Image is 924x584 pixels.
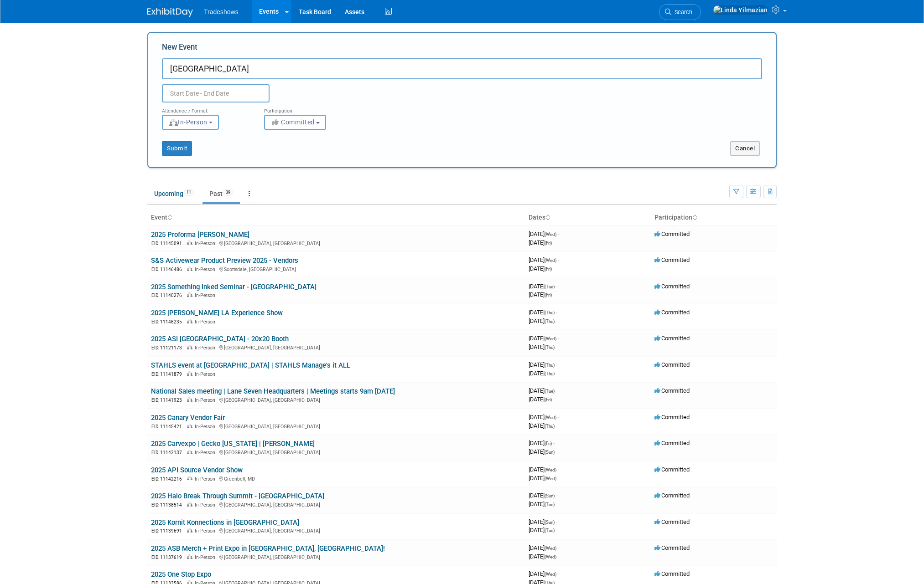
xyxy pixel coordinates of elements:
[556,387,557,394] span: -
[529,239,552,246] span: [DATE]
[545,554,556,559] span: (Wed)
[545,528,555,533] span: (Tue)
[151,343,521,351] div: [GEOGRAPHIC_DATA], [GEOGRAPHIC_DATA]
[151,372,186,377] span: EID: 11141879
[151,361,350,369] a: STAHLS event at [GEOGRAPHIC_DATA] | STAHLS Manage's it ALL
[151,492,324,500] a: 2025 Halo Break Through Summit - [GEOGRAPHIC_DATA]
[151,527,521,534] div: [GEOGRAPHIC_DATA], [GEOGRAPHIC_DATA]
[529,475,556,482] span: [DATE]
[187,502,192,507] img: In-Person Event
[151,265,521,273] div: Scottsdale, [GEOGRAPHIC_DATA]
[151,414,225,422] a: 2025 Canary Vendor Fair
[151,239,521,247] div: [GEOGRAPHIC_DATA], [GEOGRAPHIC_DATA]
[654,335,690,342] span: Committed
[529,291,552,298] span: [DATE]
[195,476,218,482] span: In-Person
[545,241,552,246] span: (Fri)
[529,492,557,499] span: [DATE]
[556,361,557,368] span: -
[529,256,559,263] span: [DATE]
[529,361,557,368] span: [DATE]
[545,397,552,402] span: (Fri)
[151,345,186,350] span: EID: 11121173
[187,450,192,454] img: In-Person Event
[654,466,690,473] span: Committed
[195,502,218,508] span: In-Person
[730,141,760,156] button: Cancel
[545,371,555,376] span: (Thu)
[654,231,690,237] span: Committed
[151,422,521,430] div: [GEOGRAPHIC_DATA], [GEOGRAPHIC_DATA]
[202,185,240,202] a: Past39
[545,310,555,315] span: (Thu)
[671,9,692,15] span: Search
[151,440,315,448] a: 2025 Carvexpo | Gecko [US_STATE] | [PERSON_NAME]
[187,241,192,245] img: In-Person Event
[545,258,556,263] span: (Wed)
[147,185,201,202] a: Upcoming11
[529,501,555,507] span: [DATE]
[151,555,186,560] span: EID: 11137619
[553,440,555,446] span: -
[654,544,690,551] span: Committed
[545,345,555,350] span: (Thu)
[556,283,557,290] span: -
[195,345,218,351] span: In-Person
[692,214,697,221] a: Sort by Participation Type
[187,292,192,297] img: In-Person Event
[151,283,317,291] a: 2025 Something Inked Seminar - [GEOGRAPHIC_DATA]
[151,396,521,404] div: [GEOGRAPHIC_DATA], [GEOGRAPHIC_DATA]
[654,256,690,263] span: Committed
[529,335,559,342] span: [DATE]
[187,319,192,323] img: In-Person Event
[545,284,555,289] span: (Tue)
[545,266,552,272] span: (Fri)
[151,256,298,265] a: S&S Activewear Product Preview 2025 - Vendors
[529,518,557,525] span: [DATE]
[545,214,550,221] a: Sort by Start Date
[151,528,186,533] span: EID: 11139691
[558,414,559,420] span: -
[151,231,249,239] a: 2025 Proforma [PERSON_NAME]
[151,570,211,579] a: 2025 One Stop Expo
[151,466,243,474] a: 2025 API Source Vendor Show
[545,467,556,472] span: (Wed)
[204,8,239,15] span: Tradeshows
[556,492,557,499] span: -
[151,450,186,455] span: EID: 11142137
[195,319,218,325] span: In-Person
[529,283,557,290] span: [DATE]
[187,476,192,481] img: In-Person Event
[529,544,559,551] span: [DATE]
[529,422,555,429] span: [DATE]
[529,318,555,324] span: [DATE]
[151,518,299,527] a: 2025 Kornit Konnections in [GEOGRAPHIC_DATA]
[529,343,555,350] span: [DATE]
[654,518,690,525] span: Committed
[529,466,559,473] span: [DATE]
[151,267,186,272] span: EID: 11146486
[545,319,555,324] span: (Thu)
[529,370,555,377] span: [DATE]
[545,493,555,498] span: (Sun)
[151,309,283,317] a: 2025 [PERSON_NAME] LA Experience Show
[162,115,219,130] button: In-Person
[187,554,192,559] img: In-Person Event
[556,518,557,525] span: -
[529,265,552,272] span: [DATE]
[151,501,521,508] div: [GEOGRAPHIC_DATA], [GEOGRAPHIC_DATA]
[147,210,525,225] th: Event
[529,448,555,455] span: [DATE]
[270,118,315,126] span: Committed
[151,424,186,429] span: EID: 11145421
[558,231,559,237] span: -
[195,266,218,272] span: In-Person
[264,102,353,114] div: Participation:
[187,397,192,402] img: In-Person Event
[545,572,556,577] span: (Wed)
[558,570,559,577] span: -
[187,266,192,271] img: In-Person Event
[162,42,197,56] label: New Event
[545,363,555,368] span: (Thu)
[187,345,192,349] img: In-Person Event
